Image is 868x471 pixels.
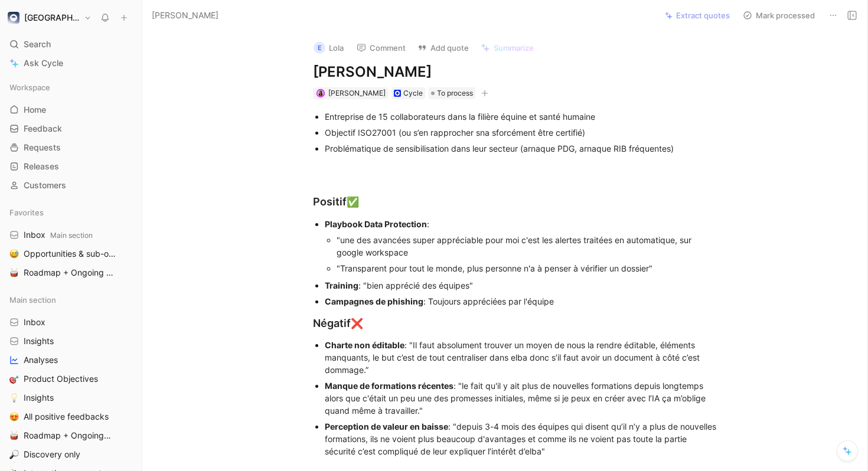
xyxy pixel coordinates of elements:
[7,410,21,424] button: 😍
[8,12,19,24] img: elba
[24,267,118,279] span: Roadmap + Ongoing Discovery
[437,87,473,99] span: To process
[7,391,21,405] button: 💡
[9,431,19,440] img: 🥁
[24,392,54,404] span: Insights
[5,351,137,369] a: Analyses
[325,279,722,292] div: : "bien apprécié des équipes"
[5,54,137,72] a: Ask Cycle
[403,87,423,99] div: Cycle
[337,234,722,259] div: "une des avancées super appréciable pour moi c'est les alertes traitées en automatique, sur googl...
[325,296,423,306] strong: Campagnes de phishing
[494,42,534,53] span: Summarize
[9,393,19,403] img: 💡
[317,90,324,96] img: avatar
[325,110,722,123] div: Entreprise de 15 collaborateurs dans la filière équine et santé humaine
[325,126,722,139] div: Objectif ISO27001 (ou s’en rapprocher sna sforcément être certifié)
[325,340,404,350] strong: Charte non éditable
[325,339,722,376] div: : "Il faut absolument trouver un moyen de nous la rendre éditable, éléments manquants, le but c’e...
[9,412,19,421] img: 😍
[325,380,722,417] div: : "le fait qu'il y ait plus de nouvelles formations depuis longtemps alors que c'était un peu une...
[7,429,21,443] button: 🥁
[328,89,386,97] span: [PERSON_NAME]
[24,316,45,328] span: Inbox
[5,120,137,138] a: Feedback
[9,268,19,277] img: 🥁
[24,56,63,70] span: Ask Cycle
[24,142,61,153] span: Requests
[5,291,137,309] div: Main section
[24,229,93,241] span: Inbox
[24,373,98,385] span: Product Objectives
[660,7,735,24] button: Extract quotes
[24,104,46,116] span: Home
[325,218,722,230] div: :
[351,40,411,56] button: Comment
[347,196,359,208] span: ✅
[5,389,137,407] a: 💡Insights
[5,9,94,26] button: elba[GEOGRAPHIC_DATA]
[5,176,137,194] a: Customers
[9,81,50,93] span: Workspace
[325,280,358,290] strong: Training
[9,294,56,306] span: Main section
[9,207,44,218] span: Favorites
[475,40,539,56] button: Summarize
[24,449,80,460] span: Discovery only
[5,139,137,156] a: Requests
[7,447,21,462] button: 🔎
[325,421,448,431] strong: Perception de valeur en baisse
[5,370,137,388] a: 🎯Product Objectives
[24,411,109,423] span: All positive feedbacks
[5,204,137,221] div: Favorites
[325,219,427,229] strong: Playbook Data Protection
[5,158,137,175] a: Releases
[24,335,54,347] span: Insights
[5,408,137,426] a: 😍All positive feedbacks
[738,7,820,24] button: Mark processed
[308,39,349,57] button: eLola
[325,381,453,391] strong: Manque de formations récentes
[7,247,21,261] button: 😅
[5,35,137,53] div: Search
[313,63,722,81] h1: [PERSON_NAME]
[325,295,722,308] div: : Toujours appréciées par l'équipe
[24,12,79,23] h1: [GEOGRAPHIC_DATA]
[152,8,218,22] span: [PERSON_NAME]
[313,194,722,210] div: Positif
[337,262,722,274] div: "Transparent pour tout le monde, plus personne n'a à penser à vérifier un dossier"
[24,430,113,441] span: Roadmap + Ongoing Discovery
[7,372,21,386] button: 🎯
[50,231,93,240] span: Main section
[24,37,51,51] span: Search
[5,446,137,463] a: 🔎Discovery only
[412,40,474,56] button: Add quote
[325,142,722,155] div: Problématique de sensibilisation dans leur secteur (arnaque PDG, arnaque RIB fréquentes)
[24,354,58,366] span: Analyses
[24,248,119,260] span: Opportunities & sub-opportunities
[325,420,722,457] div: : "depuis 3-4 mois des équipes qui disent qu’il n’y a plus de nouvelles formations, ils ne voient...
[351,318,363,329] span: ❌
[9,450,19,459] img: 🔎
[429,87,475,99] div: To process
[24,123,62,135] span: Feedback
[5,427,137,444] a: 🥁Roadmap + Ongoing Discovery
[24,179,66,191] span: Customers
[9,374,19,384] img: 🎯
[7,266,21,280] button: 🥁
[5,101,137,119] a: Home
[5,313,137,331] a: Inbox
[5,332,137,350] a: Insights
[5,264,137,282] a: 🥁Roadmap + Ongoing Discovery
[5,226,137,244] a: InboxMain section
[314,42,325,54] div: e
[313,315,722,332] div: Négatif
[5,78,137,96] div: Workspace
[5,245,137,263] a: 😅Opportunities & sub-opportunities
[24,161,59,172] span: Releases
[9,249,19,259] img: 😅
